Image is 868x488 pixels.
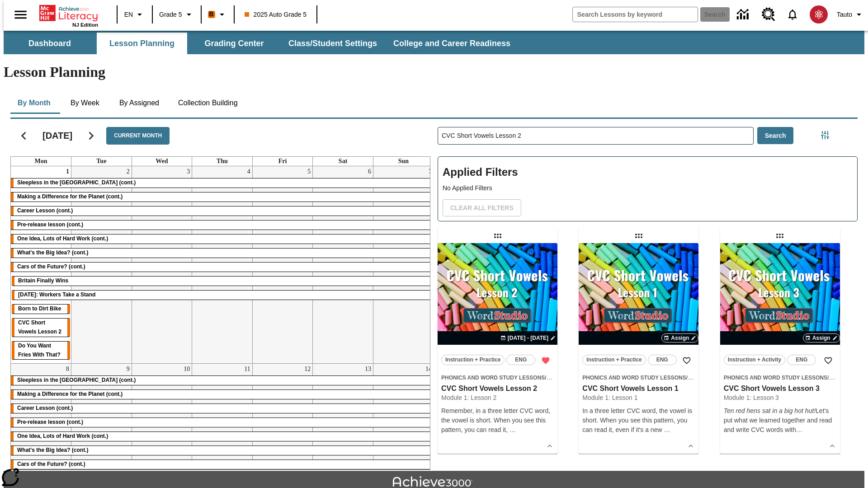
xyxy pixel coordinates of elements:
[441,384,554,394] h3: CVC Short Vowels Lesson 2
[543,439,557,453] button: Show Details
[18,319,61,335] span: CVC Short Vowels Lesson 2
[684,439,698,453] button: Show Details
[441,373,554,382] span: Topic: Phonics and Word Study Lessons/CVC Short Vowels
[545,374,552,381] span: /
[11,390,434,399] div: Making a Difference for the Planet (cont.)
[582,373,695,382] span: Topic: Phonics and Word Study Lessons/CVC Short Vowels
[724,355,786,365] button: Instruction + Activity
[80,124,103,147] button: Next
[192,166,253,364] td: September 4, 2025
[586,355,642,365] span: Instruction + Practice
[793,426,796,433] span: h
[192,364,253,474] td: September 11, 2025
[827,374,835,381] span: /
[366,166,373,177] a: September 6, 2025
[112,92,166,114] button: By Assigned
[11,192,434,202] div: Making a Difference for the Planet (cont.)
[17,405,73,411] span: Career Lesson (cont.)
[656,355,668,365] span: ENG
[438,156,858,221] div: Applied Filters
[10,92,58,114] button: By Month
[33,157,49,166] a: Monday
[245,10,307,19] span: 2025 Auto Grade 5
[686,374,694,381] span: /
[796,355,807,365] span: ENG
[4,31,864,54] div: SubNavbar
[17,447,89,453] span: What's the Big Idea? (cont.)
[11,446,434,455] div: What's the Big Idea? (cont.)
[11,364,71,474] td: September 8, 2025
[427,166,434,177] a: September 7, 2025
[204,6,231,23] button: Boost Class color is orange. Change class color
[106,127,170,145] button: Current Month
[515,355,527,365] span: ENG
[11,418,434,427] div: Pre-release lesson (cont.)
[125,364,132,375] a: September 9, 2025
[17,263,85,270] span: Cars of the Future? (cont.)
[17,377,136,383] span: Sleepless in the Animal Kingdom (cont.)
[154,157,170,166] a: Wednesday
[445,355,500,365] span: Instruction + Practice
[826,439,839,453] button: Show Details
[252,364,313,474] td: September 12, 2025
[313,364,373,474] td: September 13, 2025
[12,291,433,300] div: Labor Day: Workers Take a Stand
[11,432,434,441] div: One Idea, Lots of Hard Work (cont.)
[12,342,70,360] div: Do You Want Fries With That?
[185,166,192,177] a: September 3, 2025
[277,157,289,166] a: Friday
[64,364,71,375] a: September 8, 2025
[441,355,505,365] button: Instruction + Practice
[756,2,781,27] a: Resource Center, Will open in new tab
[499,334,557,342] button: Sep 01 - Sep 01 Choose Dates
[803,333,840,343] button: Assign Choose Dates
[386,33,518,54] button: College and Career Readiness
[396,157,410,166] a: Sunday
[313,166,373,364] td: September 6, 2025
[373,166,434,364] td: September 7, 2025
[245,166,252,177] a: September 4, 2025
[39,3,98,28] div: Home
[688,375,735,381] span: CVC Short Vowels
[132,364,192,474] td: September 10, 2025
[209,9,214,20] span: B
[443,161,853,183] h2: Applied Filters
[438,243,557,454] div: lesson details
[11,376,434,385] div: Sleepless in the Animal Kingdom (cont.)
[582,384,695,394] h3: CVC Short Vowels Lesson 1
[787,355,816,365] button: ENG
[508,334,548,342] span: [DATE] - [DATE]
[11,249,434,258] div: What's the Big Idea? (cont.)
[12,319,70,337] div: CVC Short Vowels Lesson 2
[64,166,71,177] a: September 1, 2025
[159,10,182,19] span: Grade 5
[373,364,434,474] td: September 14, 2025
[724,375,827,381] span: Phonics and Word Study Lessons
[17,193,123,200] span: Making a Difference for the Planet (cont.)
[72,22,98,28] span: NJ Edition
[816,126,834,144] button: Filters Side menu
[17,179,136,186] span: Sleepless in the Animal Kingdom (cont.)
[661,333,698,343] button: Assign Choose Dates
[833,6,868,23] button: Profile/Settings
[62,92,108,114] button: By Week
[3,115,430,470] div: Calendar
[724,384,836,394] h3: CVC Short Vowels Lesson 3
[724,373,836,382] span: Topic: Phonics and Word Study Lessons/CVC Short Vowels
[17,433,108,439] span: One Idea, Lots of Hard Work (cont.)
[18,291,95,298] span: Labor Day: Workers Take a Stand
[731,2,756,27] a: Data Center
[441,375,545,381] span: Phonics and Word Study Lessons
[582,355,646,365] button: Instruction + Practice
[773,229,787,243] div: Draggable lesson: CVC Short Vowels Lesson 3
[724,407,816,414] em: Ten red hens sat in a big hot hut!
[11,235,434,244] div: One Idea, Lots of Hard Work (cont.)
[632,229,646,243] div: Draggable lesson: CVC Short Vowels Lesson 1
[5,33,95,54] button: Dashboard
[17,207,73,214] span: Career Lesson (cont.)
[679,352,695,369] button: Add to Favorites
[579,243,698,454] div: lesson details
[4,33,519,54] div: SubNavbar
[509,426,516,433] span: …
[7,1,34,28] button: Open side menu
